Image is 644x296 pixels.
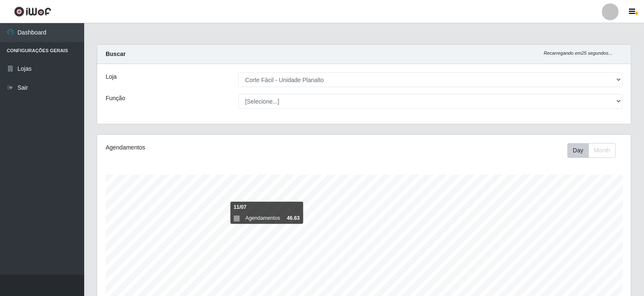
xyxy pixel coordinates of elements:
[106,94,125,103] label: Função
[14,6,51,17] img: CoreUI Logo
[588,143,616,158] button: Month
[106,143,314,152] div: Agendamentos
[106,72,117,81] label: Loja
[567,143,616,158] div: First group
[567,143,589,158] button: Day
[106,51,125,57] strong: Buscar
[567,143,623,158] div: Toolbar with button groups
[544,51,612,56] i: Recarregando em 25 segundos...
